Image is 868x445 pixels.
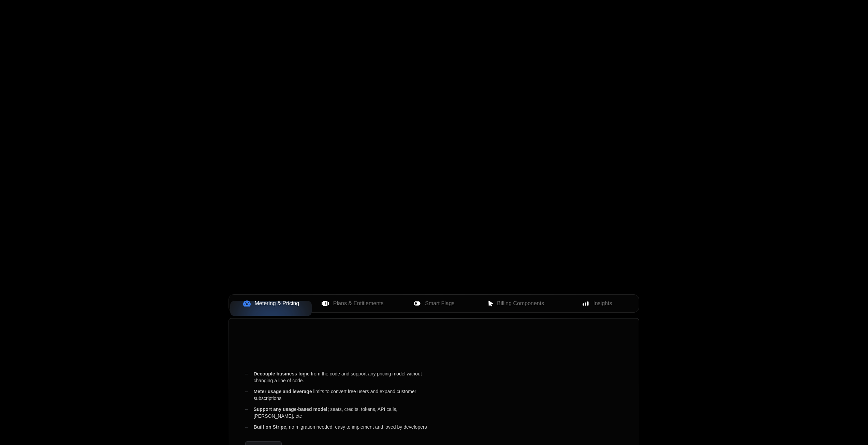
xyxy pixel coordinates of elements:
span: Billing Components [497,299,544,308]
div: from the code and support any pricing model without changing a line of code. [245,370,439,384]
span: Support any usage-based model; [253,406,329,412]
span: Metering & Pricing [255,299,299,308]
div: limits to convert free users and expand customer subscriptions [245,388,439,402]
button: Insights [556,296,638,311]
span: Smart Flags [425,299,454,308]
span: Built on Stripe, [253,424,288,430]
span: Decouple business logic [253,371,309,376]
button: Billing Components [475,296,556,311]
button: Plans & Entitlements [312,296,393,311]
div: seats, credits, tokens, API calls, [PERSON_NAME], etc [245,406,439,419]
div: no migration needed, easy to implement and loved by developers [245,424,439,430]
span: Insights [593,299,612,308]
span: Plans & Entitlements [333,299,384,308]
button: Metering & Pricing [230,296,312,311]
span: Meter usage and leverage [253,389,312,394]
button: Smart Flags [393,296,475,311]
